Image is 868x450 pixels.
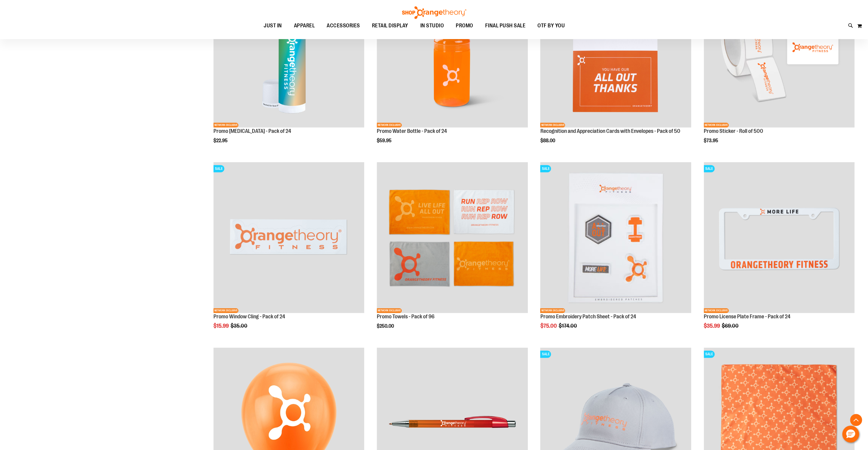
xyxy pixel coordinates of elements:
[377,308,402,313] span: NETWORK EXCLUSIVE
[213,165,224,172] span: SALE
[704,314,791,320] a: Promo License Plate Frame - Pack of 24
[456,19,473,32] span: PROMO
[377,138,392,143] span: $59.95
[540,323,558,329] span: $75.00
[321,19,366,33] a: ACCESSORIES
[294,19,315,32] span: APPAREL
[850,414,862,426] button: Back To Top
[288,19,321,33] a: APPAREL
[479,19,532,33] a: FINAL PUSH SALE
[537,19,565,32] span: OTF BY YOU
[540,165,551,172] span: SALE
[377,314,434,320] a: Promo Towels - Pack of 96
[377,323,395,329] span: $250.00
[704,128,763,134] a: Promo Sticker - Roll of 500
[414,19,450,33] a: IN STUDIO
[377,162,528,314] a: Promo Towels - Pack of 96NETWORK EXCLUSIVE
[372,19,408,32] span: RETAIL DISPLAY
[537,159,694,344] div: product
[704,308,729,313] span: NETWORK EXCLUSIVE
[213,314,285,320] a: Promo Window Cling - Pack of 24
[540,138,556,143] span: $88.00
[401,6,467,19] img: Shop Orangetheory
[722,323,739,329] span: $69.00
[540,314,636,320] a: Promo Embroidery Patch Sheet - Pack of 24
[213,128,291,134] a: Promo [MEDICAL_DATA] - Pack of 24
[327,19,360,32] span: ACCESSORIES
[485,19,526,32] span: FINAL PUSH SALE
[264,19,282,32] span: JUST IN
[377,123,402,127] span: NETWORK EXCLUSIVE
[540,128,680,134] a: Recognition and Appreciation Cards with Envelopes - Pack of 50
[420,19,444,32] span: IN STUDIO
[213,162,364,313] img: Product image for Window Cling Orange - Pack of 24
[213,138,228,143] span: $22.95
[450,19,479,32] a: PROMO
[231,323,248,329] span: $35.00
[558,323,578,329] span: $174.00
[366,19,414,33] a: RETAIL DISPLAY
[701,159,857,344] div: product
[540,351,551,358] span: SALE
[213,123,238,127] span: NETWORK EXCLUSIVE
[213,162,364,314] a: Product image for Window Cling Orange - Pack of 24SALENETWORK EXCLUSIVE
[704,162,854,313] img: Product image for License Plate Frame White - Pack of 24
[704,165,715,172] span: SALE
[540,162,691,314] a: Product image for Embroidery Patch Sheet - Pack of 24SALENETWORK EXCLUSIVE
[213,308,238,313] span: NETWORK EXCLUSIVE
[842,426,859,442] button: Hello, have a question? Let’s chat.
[210,159,367,344] div: product
[540,308,565,313] span: NETWORK EXCLUSIVE
[704,138,719,143] span: $73.95
[377,162,528,313] img: Promo Towels - Pack of 96
[213,323,230,329] span: $15.99
[540,162,691,313] img: Product image for Embroidery Patch Sheet - Pack of 24
[374,159,531,344] div: product
[258,19,288,33] a: JUST IN
[540,123,565,127] span: NETWORK EXCLUSIVE
[377,128,447,134] a: Promo Water Bottle - Pack of 24
[531,19,571,33] a: OTF BY YOU
[704,162,854,314] a: Product image for License Plate Frame White - Pack of 24SALENETWORK EXCLUSIVE
[704,123,729,127] span: NETWORK EXCLUSIVE
[704,323,721,329] span: $35.99
[704,351,715,358] span: SALE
